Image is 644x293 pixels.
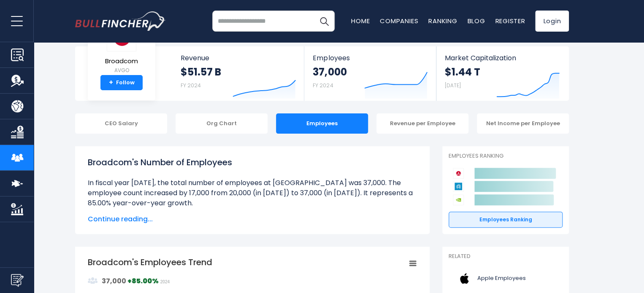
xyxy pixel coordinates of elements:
a: Employees 37,000 FY 2024 [304,46,436,101]
img: Applied Materials competitors logo [453,181,464,192]
img: graph_employee_icon.svg [88,276,98,286]
small: AVGO [105,67,138,74]
a: Ranking [428,16,457,25]
a: Apple Employees [449,267,563,290]
a: Home [351,16,370,25]
h1: Broadcom's Number of Employees [88,156,417,169]
strong: 37,000 [313,65,346,78]
strong: $51.57 B [181,65,221,78]
small: FY 2024 [313,82,333,89]
a: Go to homepage [75,11,166,31]
img: bullfincher logo [75,11,166,31]
img: AAPL logo [454,269,475,288]
strong: + [127,276,159,286]
span: Market Capitalization [445,54,560,62]
li: In fiscal year [DATE], the total number of employees at [GEOGRAPHIC_DATA] was 37,000. The employe... [88,178,417,208]
a: Broadcom AVGO [105,23,138,75]
strong: + [109,79,113,86]
div: Employees [276,113,368,134]
span: Broadcom [105,58,138,65]
small: FY 2024 [181,82,201,89]
a: Companies [380,16,418,25]
span: Employees [313,54,427,62]
button: Search [314,11,335,32]
span: Revenue [181,54,296,62]
div: Revenue per Employee [376,113,468,134]
a: Blog [467,16,485,25]
a: Employees Ranking [449,212,563,228]
a: Register [495,16,525,25]
span: Apple Employees [477,275,526,282]
a: Market Capitalization $1.44 T [DATE] [436,46,568,101]
a: +Follow [100,75,143,90]
div: Net Income per Employee [477,113,569,134]
strong: $1.44 T [445,65,480,78]
strong: 37,000 [102,276,126,286]
span: 2024 [160,280,170,284]
span: Continue reading... [88,214,417,224]
strong: 85.00% [132,276,159,286]
tspan: Broadcom's Employees Trend [88,256,212,268]
img: NVIDIA Corporation competitors logo [453,194,464,205]
small: [DATE] [445,82,461,89]
a: Revenue $51.57 B FY 2024 [172,46,304,101]
a: Login [535,11,569,32]
div: CEO Salary [75,113,167,134]
p: Related [449,253,563,260]
p: Employees Ranking [449,153,563,160]
img: Broadcom competitors logo [453,168,464,179]
div: Org Chart [176,113,268,134]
